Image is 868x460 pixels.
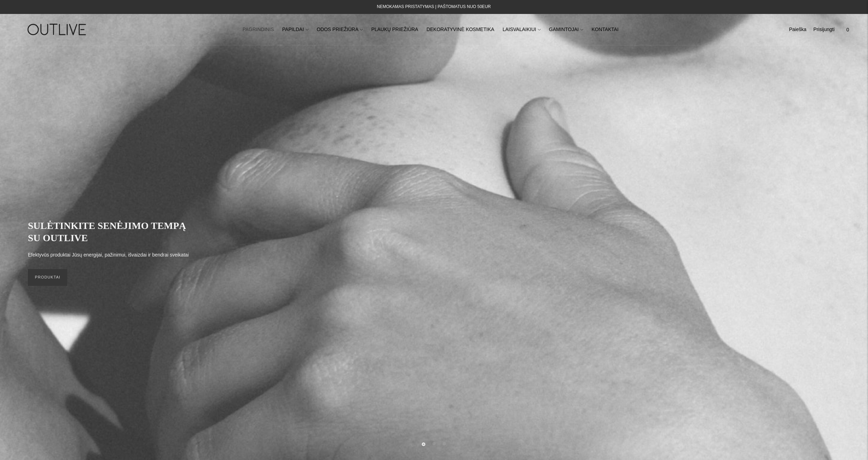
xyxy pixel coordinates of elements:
[28,269,67,286] a: PRODUKTAI
[28,220,195,244] h2: SULĖTINKITE SENĖJIMO TEMPĄ SU OUTLIVE
[432,442,436,445] button: Move carousel to slide 2
[282,22,309,37] a: PAPILDAI
[377,3,491,11] div: NEMOKAMAS PRISTATYMAS Į PAŠTOMATUS NUO 50EUR
[503,22,541,37] a: LAISVALAIKIUI
[28,251,189,259] p: Efektyvūs produktai Jūsų energijai, pažinimui, išvaizdai ir bendrai sveikatai
[317,22,363,37] a: ODOS PRIEŽIŪRA
[813,22,835,37] a: Prisijungti
[789,22,806,37] a: Paieška
[443,442,446,445] button: Move carousel to slide 3
[843,25,853,35] span: 0
[842,22,854,37] a: 0
[243,22,274,37] a: PAGRINDINIS
[422,443,425,446] button: Move carousel to slide 1
[427,22,494,37] a: DEKORATYVINĖ KOSMETIKA
[14,17,101,42] img: OUTLIVE
[371,22,418,37] a: PLAUKŲ PRIEŽIŪRA
[549,22,583,37] a: GAMINTOJAI
[592,22,618,37] a: KONTAKTAI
